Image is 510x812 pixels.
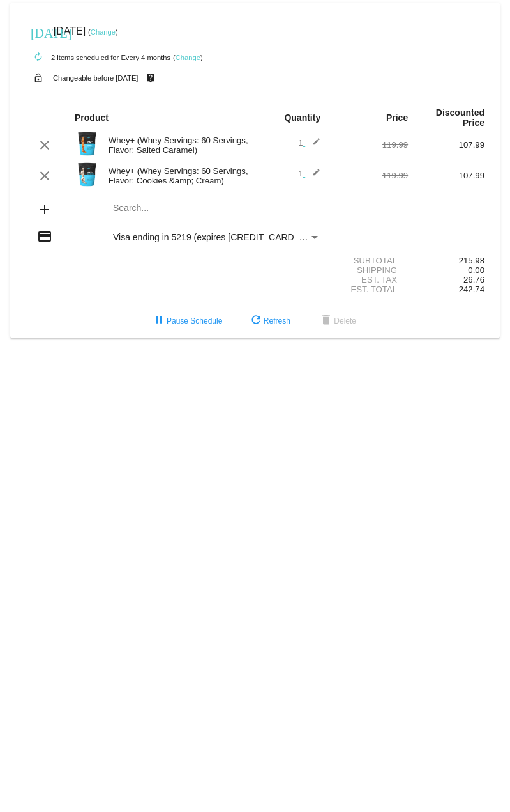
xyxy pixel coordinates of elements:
div: Est. Tax [331,275,408,285]
span: 26.76 [463,275,484,285]
a: Change [91,28,116,36]
div: Subtotal [331,256,408,265]
div: 107.99 [408,171,484,180]
mat-icon: edit [305,137,320,153]
mat-icon: live_help [143,70,158,86]
mat-icon: refresh [248,313,264,329]
span: Pause Schedule [151,316,222,325]
span: Refresh [248,316,290,325]
span: Delete [319,316,356,325]
mat-icon: lock_open [31,70,46,86]
button: Refresh [238,309,301,332]
div: 215.98 [408,256,484,265]
small: ( ) [173,54,203,61]
mat-icon: autorenew [31,50,46,65]
small: ( ) [88,28,118,36]
span: 1 [298,138,320,148]
strong: Discounted Price [436,107,484,128]
mat-icon: clear [37,137,52,153]
mat-icon: add [37,202,52,217]
button: Pause Schedule [141,309,232,332]
a: Change [176,54,200,61]
strong: Price [386,113,408,123]
div: 119.99 [331,140,408,150]
mat-icon: credit_card [37,229,52,244]
img: Image-1-Carousel-Whey-5lb-Cookies-n-Cream.png [75,162,100,187]
mat-icon: delete [319,313,334,329]
div: Whey+ (Whey Servings: 60 Servings, Flavor: Salted Caramel) [102,136,255,155]
mat-select: Payment Method [113,232,320,242]
strong: Quantity [284,113,320,123]
div: Est. Total [331,285,408,294]
div: 107.99 [408,140,484,150]
mat-icon: pause [151,313,167,329]
span: 242.74 [459,285,484,294]
mat-icon: clear [37,168,52,183]
span: 0.00 [468,265,484,275]
span: Visa ending in 5219 (expires [CREDIT_CARD_DATA]) [113,232,327,242]
mat-icon: edit [305,168,320,183]
div: Whey+ (Whey Servings: 60 Servings, Flavor: Cookies &amp; Cream) [102,166,255,185]
small: Changeable before [DATE] [53,74,139,82]
mat-icon: [DATE] [31,24,46,40]
small: 2 items scheduled for Every 4 months [26,54,170,61]
img: Image-1-Carousel-Whey-5lb-Salted-Caramel.png [75,131,100,157]
button: Delete [308,309,366,332]
div: Shipping [331,265,408,275]
strong: Product [75,113,109,123]
div: 119.99 [331,171,408,180]
input: Search... [113,203,320,214]
span: 1 [298,169,320,178]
